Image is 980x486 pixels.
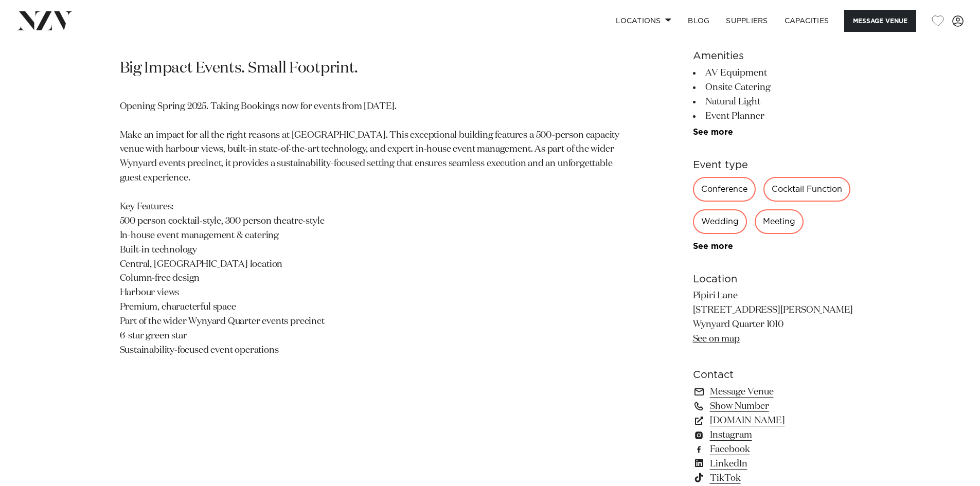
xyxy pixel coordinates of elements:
a: [DOMAIN_NAME] [693,413,861,428]
div: Cocktail Function [763,177,850,202]
img: nzv-logo.png [16,11,73,30]
p: Opening Spring 2025. Taking Bookings now for events from [DATE]. Make an impact for all the right... [120,100,620,358]
a: Show Number [693,399,861,413]
p: Big Impact Events. Small Footprint. [120,59,620,79]
button: Message Venue [844,10,916,32]
a: Instagram [693,428,861,442]
h6: Location [693,272,861,287]
li: Event Planner [693,109,861,123]
a: Message Venue [693,385,861,399]
li: Onsite Catering [693,80,861,95]
a: LinkedIn [693,457,861,471]
div: Conference [693,177,756,202]
h6: Contact [693,367,861,383]
a: Locations [608,10,680,32]
a: BLOG [680,10,718,32]
a: TikTok [693,471,861,485]
a: SUPPLIERS [718,10,776,32]
div: Meeting [755,209,804,234]
p: Pipiri Lane [STREET_ADDRESS][PERSON_NAME] Wynyard Quarter 1010 [693,289,861,347]
h6: Event type [693,157,861,173]
a: See on map [693,334,740,344]
a: Facebook [693,442,861,457]
li: Natural Light [693,95,861,109]
h6: Amenities [693,48,861,64]
div: Wedding [693,209,747,234]
li: AV Equipment [693,66,861,80]
a: Capacities [776,10,838,32]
